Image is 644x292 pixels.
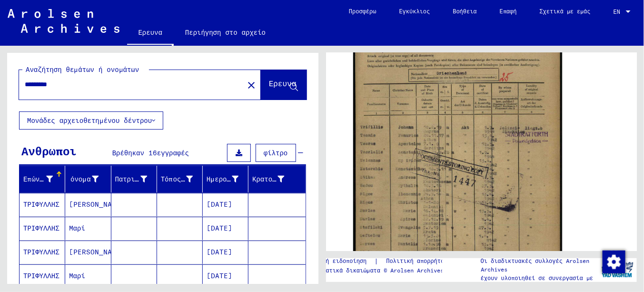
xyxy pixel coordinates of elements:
[207,272,232,280] font: [DATE]
[65,166,111,192] mat-header-cell: όνομα
[349,8,376,15] font: Προσφέρω
[69,171,110,187] div: όνομα
[127,21,174,46] a: Ερευνα
[26,65,139,74] font: Αναζήτηση θεμάτων ή ονομάτων
[375,257,379,265] font: |
[207,171,250,187] div: Ημερομηνία γεννήσεως
[20,166,65,192] mat-header-cell: Επώνυμο
[112,149,157,157] font: Βρέθηκαν 16
[69,224,85,232] font: Μαρί
[252,171,296,187] div: Κρατούμενος #
[379,256,459,266] a: Πολιτική απορρήτου
[603,251,625,273] img: Αλλαγή συναίνεσης
[19,111,163,130] button: Μονάδες αρχειοθετημένου δέντρου
[69,200,125,209] font: [PERSON_NAME]
[23,175,52,183] font: Επώνυμο
[540,8,591,15] font: Σχετικά με εμάς
[309,256,375,266] a: Νομική ειδοποίηση
[115,171,159,187] div: Πατρικό όνομα
[27,116,152,125] font: Μονάδες αρχειοθετημένου δέντρου
[161,175,221,183] font: Τόπος γεννήσεως
[269,79,297,88] font: Ερευνα
[23,272,59,280] font: ΤΡΙΦΥΛΛΗΣ
[23,200,59,209] font: ΤΡΙΦΥΛΛΗΣ
[600,258,635,282] img: yv_logo.png
[185,28,266,37] font: Περιήγηση στο αρχείο
[207,200,232,209] font: [DATE]
[69,272,85,280] font: Μαρί
[111,166,157,192] mat-header-cell: Πατρικό όνομα
[157,149,189,157] font: εγγραφές
[207,175,287,183] font: Ημερομηνία γεννήσεως
[256,144,296,162] button: φίλτρο
[264,149,287,157] font: φίλτρο
[614,8,620,15] font: ΕΝ
[261,70,306,100] button: Ερευνα
[309,267,447,282] font: Πνευματικά δικαιώματα © Arolsen Archives, 2021
[252,175,305,183] font: Κρατούμενος #
[23,171,65,187] div: Επώνυμο
[23,224,59,232] font: ΤΡΙΦΥΛΛΗΣ
[399,8,430,15] font: Εγκύκλιος
[248,166,305,192] mat-header-cell: Κρατούμενος #
[500,8,517,15] font: Επαφή
[69,248,125,256] font: [PERSON_NAME]
[174,21,277,44] a: Περιήγηση στο αρχείο
[21,144,77,158] font: Ανθρωποι
[207,224,232,232] font: [DATE]
[453,8,477,15] font: Βοήθεια
[8,9,119,33] img: Arolsen_neg.svg
[23,248,59,256] font: ΤΡΙΦΥΛΛΗΣ
[157,166,203,192] mat-header-cell: Τόπος γεννήσεως
[203,166,248,192] mat-header-cell: Ημερομηνία γεννήσεως
[161,171,205,187] div: Τόπος γεννήσεως
[139,28,162,37] font: Ερευνα
[246,80,257,91] mat-icon: close
[481,274,593,282] font: έχουν υλοποιηθεί σε συνεργασία με
[115,175,168,183] font: Πατρικό όνομα
[309,257,367,264] font: Νομική ειδοποίηση
[207,248,232,256] font: [DATE]
[242,75,261,94] button: Σαφής
[70,175,91,183] font: όνομα
[386,257,448,264] font: Πολιτική απορρήτου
